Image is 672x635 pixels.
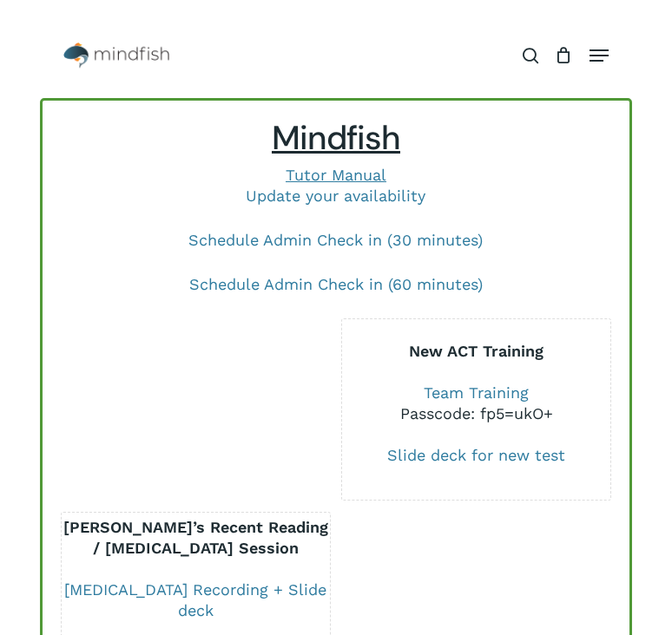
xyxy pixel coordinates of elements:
a: Update your availability [246,187,425,205]
b: [PERSON_NAME]’s Recent Reading / [MEDICAL_DATA] Session [63,518,328,557]
a: Cart [547,34,581,77]
a: [MEDICAL_DATA] Recording + Slide deck [64,580,326,619]
a: Team Training [424,383,529,402]
a: Schedule Admin Check in (30 minutes) [188,231,483,249]
a: Schedule Admin Check in (60 minutes) [189,275,483,293]
a: Tutor Manual [286,166,386,184]
b: New ACT Training [409,342,544,360]
header: Main Menu [40,34,631,77]
a: Navigation Menu [590,47,609,64]
div: Passcode: fp5=ukO+ [342,403,610,424]
a: Slide deck for new test [387,446,565,464]
img: Mindfish Test Prep & Academics [63,43,169,69]
span: Mindfish [272,116,400,160]
iframe: Chatbot [279,507,648,611]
